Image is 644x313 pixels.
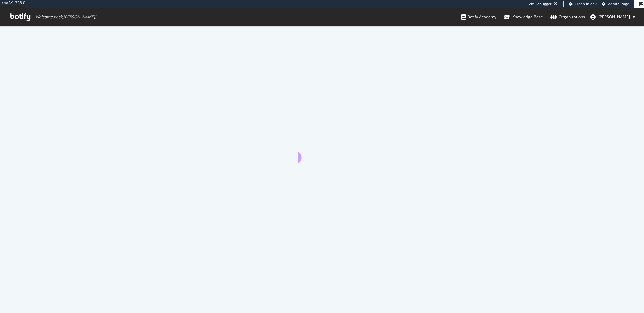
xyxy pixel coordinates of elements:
[608,1,629,6] span: Admin Page
[550,14,585,20] div: Organizations
[575,1,597,6] span: Open in dev
[602,1,629,7] a: Admin Page
[598,14,630,20] span: eric
[461,14,496,20] div: Botify Academy
[461,8,496,26] a: Botify Academy
[585,12,641,22] button: [PERSON_NAME]
[550,8,585,26] a: Organizations
[529,1,553,7] div: Viz Debugger:
[569,1,597,7] a: Open in dev
[504,14,543,20] div: Knowledge Base
[35,14,96,20] span: Welcome back, [PERSON_NAME] !
[504,8,543,26] a: Knowledge Base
